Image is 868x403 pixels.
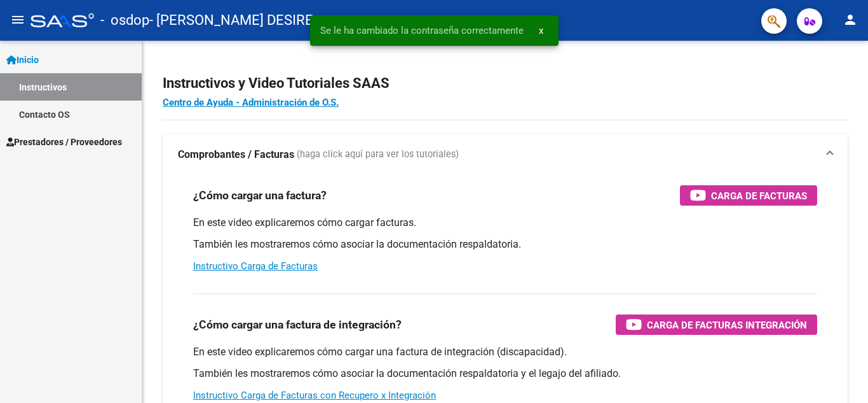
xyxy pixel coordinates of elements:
span: Carga de Facturas Integración [647,317,807,333]
button: Carga de Facturas [680,185,817,206]
span: - [PERSON_NAME] DESIRE [149,6,313,34]
mat-expansion-panel-header: Comprobantes / Facturas (haga click aquí para ver los tutoriales) [163,134,848,175]
button: Carga de Facturas Integración [616,315,817,335]
a: Instructivo Carga de Facturas [193,260,318,272]
h2: Instructivos y Video Tutoriales SAAS [163,71,848,95]
h3: ¿Cómo cargar una factura de integración? [193,316,402,334]
strong: Comprobantes / Facturas [178,148,294,162]
a: Centro de Ayuda - Administración de O.S. [163,97,339,108]
span: Prestadores / Proveedores [6,135,122,149]
span: - osdop [100,6,149,34]
span: x [539,25,543,36]
p: También les mostraremos cómo asociar la documentación respaldatoria. [193,237,817,251]
p: En este video explicaremos cómo cargar facturas. [193,216,817,230]
p: En este video explicaremos cómo cargar una factura de integración (discapacidad). [193,345,817,359]
mat-icon: menu [10,12,25,27]
span: Inicio [6,53,39,67]
span: Carga de Facturas [711,188,807,204]
a: Instructivo Carga de Facturas con Recupero x Integración [193,390,436,401]
span: Se le ha cambiado la contraseña correctamente [320,24,524,37]
span: (haga click aquí para ver los tutoriales) [297,148,459,162]
button: x [529,19,553,42]
mat-icon: person [843,12,858,27]
h3: ¿Cómo cargar una factura? [193,187,327,204]
p: También les mostraremos cómo asociar la documentación respaldatoria y el legajo del afiliado. [193,367,817,381]
iframe: Intercom live chat [825,360,855,390]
